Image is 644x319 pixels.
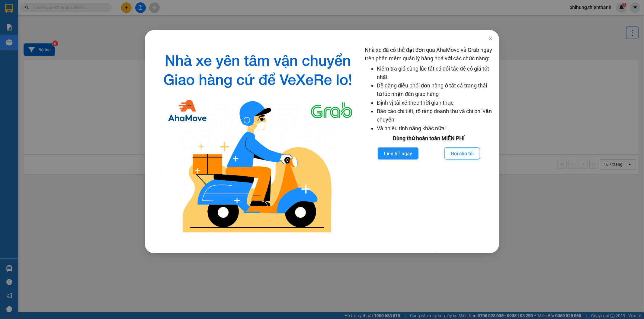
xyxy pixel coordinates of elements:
button: Close [482,30,499,47]
img: logo [156,46,360,238]
li: Định vị tài xế theo thời gian thực [377,99,493,107]
div: Nhà xe đã có thể đặt đơn qua AhaMove và Grab ngay trên phần mềm quản lý hàng hoá với các chức năng: [365,46,493,238]
li: Kiểm tra giá cùng lúc tất cả đối tác để có giá tốt nhất [377,65,493,82]
button: Liên hệ ngay [378,147,418,159]
button: Gọi cho tôi [444,147,480,159]
li: Và nhiều tính năng khác nữa! [377,124,493,133]
span: Gọi cho tôi [451,150,474,157]
li: Dễ dàng điều phối đơn hàng ở tất cả trạng thái từ lúc nhận đến giao hàng [377,81,493,99]
span: Liên hệ ngay [384,150,412,157]
span: close [488,36,493,41]
div: Dùng thử hoàn toàn MIỄN PHÍ [365,134,493,143]
li: Báo cáo chi tiết, rõ ràng doanh thu và chi phí vận chuyển [377,107,493,124]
